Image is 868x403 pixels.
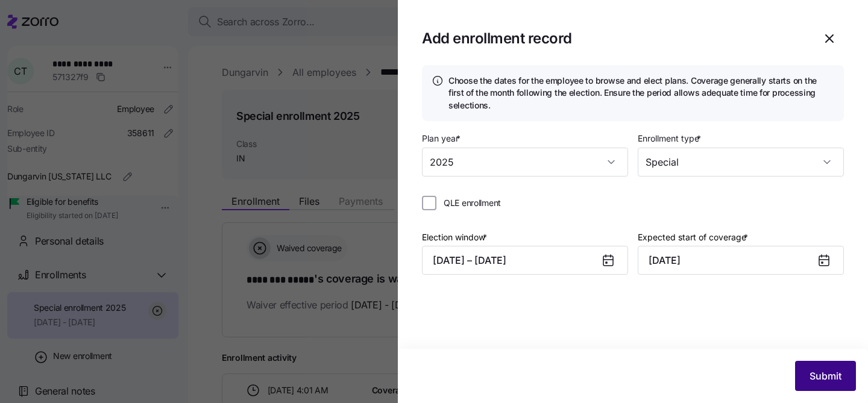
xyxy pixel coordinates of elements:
[795,361,856,391] button: Submit
[422,231,489,244] label: Election window
[448,75,834,111] h4: Choose the dates for the employee to browse and elect plans. Coverage generally starts on the fir...
[638,132,703,145] label: Enrollment type
[422,29,805,48] h1: Add enrollment record
[638,148,844,177] input: Enrollment type
[638,231,750,244] label: Expected start of coverage
[444,197,501,209] span: QLE enrollment
[810,369,841,383] span: Submit
[638,246,844,275] input: MM/DD/YYYY
[422,132,463,145] label: Plan year
[422,246,628,275] button: [DATE] – [DATE]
